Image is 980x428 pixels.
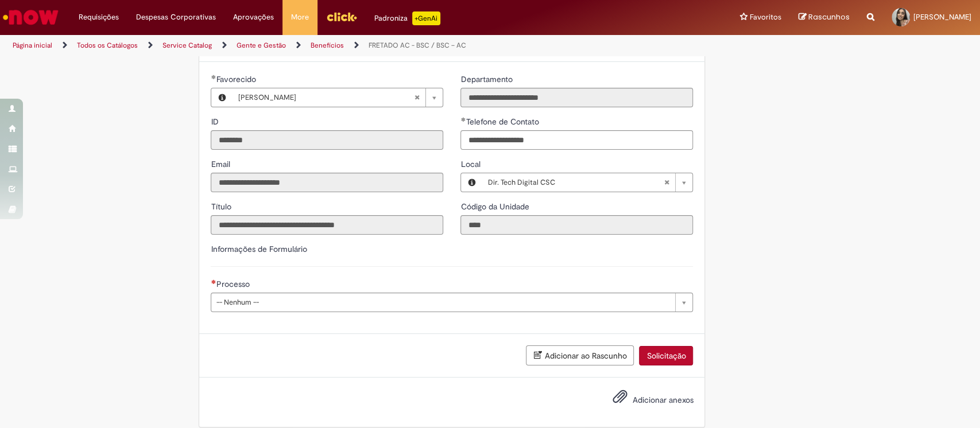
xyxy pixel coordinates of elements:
p: +GenAi [412,11,440,25]
img: click_logo_yellow_360x200.png [326,8,357,25]
input: ID [211,130,443,150]
a: FRETADO AC - BSC / BSC – AC [369,41,466,50]
span: Obrigatório Preenchido [211,75,216,79]
abbr: Limpar campo Local [658,173,675,192]
span: Processo [216,279,251,289]
button: Adicionar anexos [609,386,630,413]
a: Página inicial [13,41,52,50]
input: Código da Unidade [460,215,693,235]
label: Informações de Formulário [211,244,307,254]
span: Favoritos [750,11,781,23]
span: Somente leitura - Email [211,159,232,169]
button: Favorecido, Visualizar este registro Livia Silveira Magalhaes [211,88,232,107]
span: Somente leitura - Título [211,201,233,212]
label: Somente leitura - Código da Unidade [460,201,531,212]
span: [PERSON_NAME] [913,12,971,22]
a: Gente e Gestão [237,41,286,50]
a: Rascunhos [799,12,850,23]
input: Título [211,215,443,235]
span: Necessários - Favorecido [216,74,258,84]
span: Somente leitura - Código da Unidade [460,201,531,212]
span: Aprovações [233,11,274,23]
span: Adicionar anexos [632,395,693,405]
span: Despesas Corporativas [136,11,216,23]
span: Rascunhos [808,11,850,22]
input: Email [211,173,443,192]
input: Departamento [460,88,693,107]
label: Somente leitura - Departamento [460,73,514,85]
a: [PERSON_NAME]Limpar campo Favorecido [232,88,443,107]
a: Service Catalog [162,41,212,50]
button: Solicitação [639,346,693,365]
div: Padroniza [374,11,440,25]
span: Somente leitura - Departamento [460,74,514,84]
span: More [291,11,309,23]
span: Dir. Tech Digital CSC [487,173,664,192]
label: Somente leitura - Título [211,201,233,212]
a: Todos os Catálogos [77,41,138,50]
span: Telefone de Contato [466,116,541,127]
label: Somente leitura - Email [211,158,232,170]
a: Benefícios [311,41,344,50]
input: Telefone de Contato [460,130,693,150]
span: -- Nenhum -- [216,293,669,312]
a: Dir. Tech Digital CSCLimpar campo Local [482,173,692,192]
span: Local [460,159,482,169]
button: Adicionar ao Rascunho [526,345,634,365]
span: [PERSON_NAME] [238,88,414,107]
abbr: Limpar campo Favorecido [408,88,425,107]
span: Obrigatório Preenchido [460,117,466,122]
img: ServiceNow [1,6,60,29]
ul: Trilhas de página [9,35,645,56]
span: Requisições [79,11,119,23]
button: Local, Visualizar este registro Dir. Tech Digital CSC [461,173,482,192]
label: Somente leitura - ID [211,116,220,127]
span: Necessários [211,279,216,284]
